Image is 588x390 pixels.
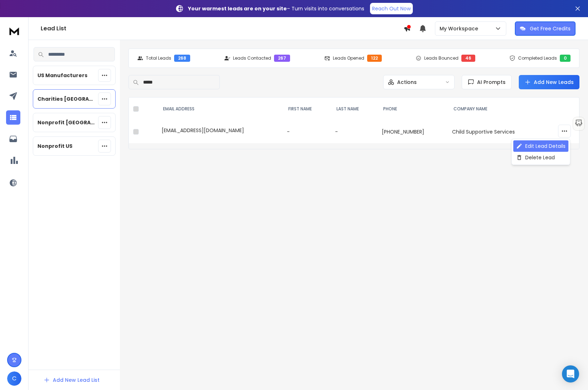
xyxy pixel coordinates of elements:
button: C [7,371,21,386]
p: Completed Leads [518,55,557,61]
button: Add New Leads [519,75,579,89]
th: FIRST NAME [283,97,331,120]
div: 268 [174,55,190,62]
div: Open Intercom Messenger [562,365,579,382]
p: Get Free Credits [530,25,571,32]
div: 267 [274,55,290,62]
th: Phone [377,97,448,120]
p: – Turn visits into conversations [188,5,364,12]
p: Total Leads [146,55,171,61]
button: Add New Lead List [38,373,105,387]
p: Delete Lead [525,154,555,161]
p: Nonprofit [GEOGRAPHIC_DATA]-[GEOGRAPHIC_DATA] [37,119,95,126]
strong: Your warmest leads are on your site [188,5,287,12]
img: logo [7,24,21,37]
th: EMAIL ADDRESS [157,97,283,120]
td: [PHONE_NUMBER] [377,120,448,143]
p: Actions [397,79,417,86]
p: Reach Out Now [372,5,411,12]
div: 0 [560,55,571,62]
a: Reach Out Now [370,3,413,14]
td: Child Supportive Services [448,120,534,143]
p: My Workspace [440,25,481,32]
p: Edit Lead Details [525,142,566,150]
p: Leads Bounced [424,55,458,61]
th: LAST NAME [331,97,377,120]
h1: Lead List [41,24,404,33]
a: Add New Leads [524,79,574,86]
p: Leads Contacted [233,55,271,61]
th: Company Name [448,97,534,120]
p: Charities [GEOGRAPHIC_DATA]-[GEOGRAPHIC_DATA] [37,95,95,102]
button: AI Prompts [462,75,512,89]
p: US Manufacturers [37,72,87,79]
p: Leads Opened [333,55,364,61]
div: 122 [367,55,382,62]
td: - [331,120,377,143]
span: AI Prompts [474,79,506,86]
div: [EMAIL_ADDRESS][DOMAIN_NAME] [162,127,278,137]
td: - [283,120,331,143]
p: Nonprofit US [37,142,72,150]
div: 46 [461,55,475,62]
button: Get Free Credits [515,21,576,36]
